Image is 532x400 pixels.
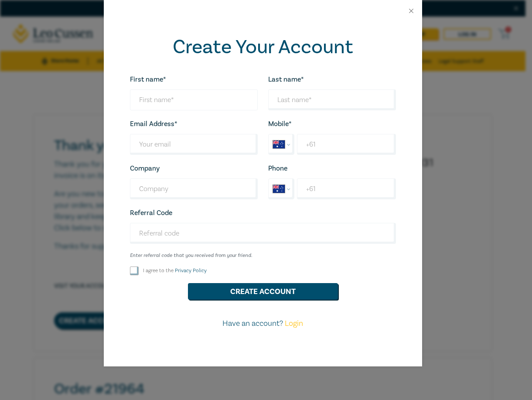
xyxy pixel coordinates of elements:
[130,75,166,83] label: First name*
[130,120,177,128] label: Email Address*
[297,134,396,155] input: Enter Mobile number
[268,164,287,172] label: Phone
[268,75,304,83] label: Last name*
[130,223,396,244] input: Referral code
[125,318,401,329] p: Have an account?
[130,209,172,217] label: Referral Code
[130,253,396,259] small: Enter referral code that you received from your friend.
[407,7,415,15] button: Close
[188,283,338,300] button: Create Account
[130,36,396,58] h2: Create Your Account
[143,267,207,274] label: I agree to the
[268,120,292,128] label: Mobile*
[297,178,396,199] input: Enter phone number
[130,178,258,199] input: Company
[268,89,396,110] input: Last name*
[130,89,258,110] input: First name*
[285,318,303,328] a: Login
[130,164,160,172] label: Company
[175,267,207,274] a: Privacy Policy
[130,134,258,155] input: Your email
